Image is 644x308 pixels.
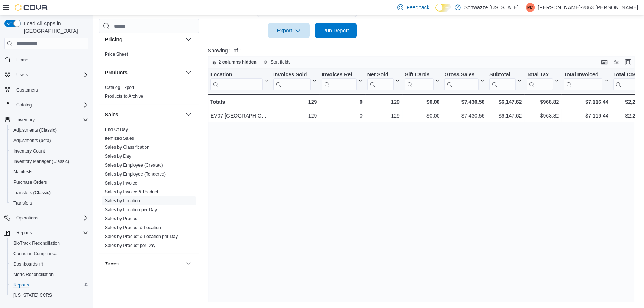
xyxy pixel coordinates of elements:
[444,97,484,106] div: $7,430.56
[435,4,451,12] input: Dark Mode
[526,3,535,12] div: Matthew-2863 Turner
[404,71,434,90] div: Gift Card Sales
[7,146,91,156] button: Inventory Count
[105,216,139,221] a: Sales by Product
[105,171,166,177] a: Sales by Employee (Tendered)
[527,71,553,78] div: Total Tax
[105,135,134,141] span: Itemized Sales
[444,112,484,121] div: $7,430.56
[367,112,399,121] div: 129
[105,225,161,231] span: Sales by Product & Location
[105,260,119,267] h3: Taxes
[105,243,155,248] a: Sales by Product per Day
[13,158,69,164] span: Inventory Manager (Classic)
[600,58,609,67] button: Keyboard shortcuts
[10,167,35,176] a: Manifests
[10,188,88,197] span: Transfers (Classic)
[613,71,642,90] div: Total Cost
[13,127,57,133] span: Adjustments (Classic)
[105,51,128,57] span: Price Sheet
[315,23,357,38] button: Run Report
[1,213,91,223] button: Operations
[10,239,88,248] span: BioTrack Reconciliation
[527,3,534,12] span: M2
[210,97,268,106] div: Totals
[13,200,32,206] span: Transfers
[16,57,28,63] span: Home
[210,112,268,121] div: EV07 [GEOGRAPHIC_DATA]
[367,97,399,106] div: 129
[105,136,134,141] a: Itemized Sales
[10,157,88,166] span: Inventory Manager (Classic)
[208,58,260,67] button: 2 columns hidden
[105,36,122,43] h3: Pricing
[489,112,522,121] div: $6,147.62
[13,261,43,267] span: Dashboards
[7,177,91,187] button: Purchase Orders
[444,71,484,90] button: Gross Sales
[538,3,638,12] p: [PERSON_NAME]-2863 [PERSON_NAME]
[322,71,362,90] button: Invoices Ref
[322,97,362,106] div: 0
[10,136,54,145] a: Adjustments (beta)
[273,71,311,78] div: Invoices Sold
[210,71,263,90] div: Location
[404,112,439,121] div: $0.00
[624,58,632,67] button: Enter fullscreen
[10,126,88,135] span: Adjustments (Classic)
[260,58,293,67] button: Sort fields
[527,112,559,121] div: $968.82
[444,71,479,90] div: Gross Sales
[10,167,88,176] span: Manifests
[273,71,317,90] button: Invoices Sold
[13,138,51,144] span: Adjustments (beta)
[13,100,35,109] button: Catalog
[7,248,91,259] button: Canadian Compliance
[105,189,158,195] span: Sales by Invoice & Product
[10,178,88,187] span: Purchase Orders
[7,167,91,177] button: Manifests
[612,58,621,67] button: Display options
[15,4,48,11] img: Cova
[10,291,55,300] a: [US_STATE] CCRS
[613,71,642,78] div: Total Cost
[13,86,41,94] a: Customers
[10,260,88,269] span: Dashboards
[10,270,88,279] span: Metrc Reconciliation
[10,270,57,279] a: Metrc Reconciliation
[105,126,128,132] span: End Of Day
[10,249,60,258] a: Canadian Compliance
[464,3,519,12] p: Schwazze [US_STATE]
[13,115,88,124] span: Inventory
[208,47,639,54] p: Showing 1 of 1
[10,147,48,155] a: Inventory Count
[367,71,393,78] div: Net Sold
[210,71,268,90] button: Location
[7,135,91,146] button: Adjustments (beta)
[16,87,38,93] span: Customers
[105,69,183,76] button: Products
[13,292,52,298] span: [US_STATE] CCRS
[105,69,128,76] h3: Products
[105,162,163,168] span: Sales by Employee (Created)
[273,71,311,90] div: Invoices Sold
[273,97,317,106] div: 129
[105,234,178,240] span: Sales by Product & Location per Day
[219,59,257,65] span: 2 columns hidden
[10,199,35,208] a: Transfers
[13,85,88,94] span: Customers
[1,70,91,80] button: Users
[105,180,137,186] a: Sales by Invoice
[13,272,54,277] span: Metrc Reconciliation
[13,251,57,257] span: Canadian Compliance
[10,178,50,187] a: Purchase Orders
[99,125,199,253] div: Sales
[210,71,263,78] div: Location
[273,112,317,121] div: 129
[564,112,608,121] div: $7,116.44
[105,145,149,150] a: Sales by Classification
